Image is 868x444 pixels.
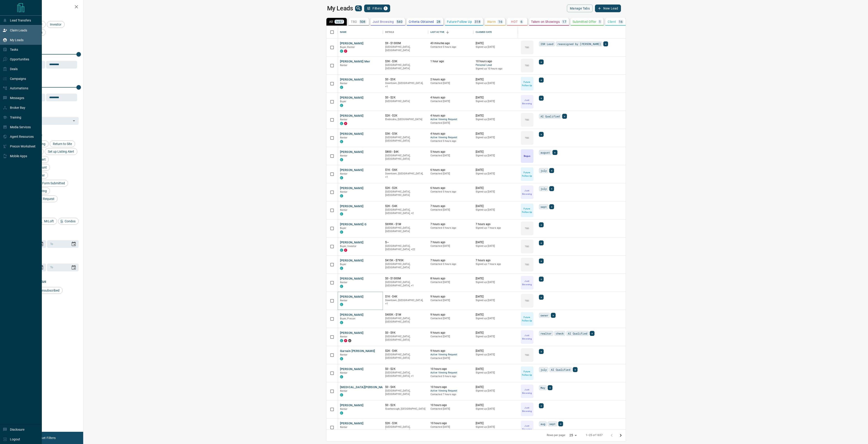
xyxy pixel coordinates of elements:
[385,353,426,360] p: [GEOGRAPHIC_DATA], [GEOGRAPHIC_DATA]
[476,353,516,356] p: Signed up [DATE]
[539,78,544,83] div: +
[540,404,542,408] span: +
[574,367,576,372] span: +
[430,41,471,45] p: 43 minutes ago
[540,223,542,227] span: +
[549,186,554,191] div: +
[384,7,387,10] span: 1
[430,114,471,118] p: 4 hours ago
[619,20,623,23] p: 16
[385,59,426,63] p: $3K - $3K
[568,432,578,439] div: 25
[616,431,625,440] button: Go to next page
[430,259,471,262] p: 7 hours ago
[430,280,471,284] p: Contacted [DATE]
[540,78,542,82] span: +
[568,331,587,336] span: AI Qualified
[340,321,343,324] div: condos.ca
[551,168,552,173] span: +
[539,295,544,300] div: +
[430,121,471,125] p: Contacted [DATE]
[525,263,529,266] p: TBD
[540,114,560,119] span: AI Qualified
[340,96,364,100] button: [PERSON_NAME]
[69,240,78,249] button: Choose date
[430,262,471,266] p: Contacted 3 hours ago
[562,20,566,23] p: 17
[340,190,348,193] span: Renter
[385,190,426,197] p: [GEOGRAPHIC_DATA], [GEOGRAPHIC_DATA]
[539,222,544,227] div: +
[340,82,348,85] span: Renter
[430,204,471,208] p: 7 hours ago
[539,403,544,408] div: +
[430,186,471,190] p: 6 hours ago
[521,171,533,178] p: Future Follow Up
[340,168,364,172] button: [PERSON_NAME]
[476,78,516,81] p: [DATE]
[430,313,471,317] p: 9 hours ago
[430,132,471,136] p: 4 hours ago
[340,78,364,82] button: [PERSON_NAME]
[335,20,343,23] p: 1657
[14,5,79,10] h2: Filters
[525,299,529,302] p: TBD
[340,150,364,154] button: [PERSON_NAME]
[340,26,347,38] div: Name
[430,349,471,353] p: 9 hours ago
[539,259,544,264] div: +
[540,277,542,281] span: +
[340,59,370,64] button: [PERSON_NAME] Mer
[430,226,471,230] p: Contacted 3 hours ago
[351,20,357,23] p: TBD
[540,313,549,318] span: owner
[385,45,426,52] p: [GEOGRAPHIC_DATA], [GEOGRAPHIC_DATA]
[340,259,364,263] button: [PERSON_NAME]
[430,295,471,299] p: 9 hours ago
[58,218,79,225] div: Condos
[430,100,471,103] p: Contacted [DATE]
[385,317,426,324] p: [GEOGRAPHIC_DATA], [GEOGRAPHIC_DATA]
[556,331,564,336] span: check
[430,59,471,63] p: 1 hour ago
[340,285,343,288] div: condos.ca
[551,313,556,318] div: +
[385,114,426,118] p: $2K - $2K
[340,230,343,234] div: condos.ca
[476,317,516,320] p: Signed up [DATE]
[71,118,77,124] button: Open
[340,313,364,317] button: [PERSON_NAME]
[603,41,608,46] div: +
[540,60,542,64] span: +
[521,316,533,322] p: Future Follow Up
[385,262,426,269] p: [GEOGRAPHIC_DATA], [GEOGRAPHIC_DATA]
[340,140,343,143] div: condos.ca
[340,240,364,245] button: [PERSON_NAME]
[476,190,516,194] p: Signed up [DATE]
[540,186,547,191] span: july
[397,20,402,23] p: 540
[430,299,471,302] p: Contacted [DATE]
[340,267,343,270] div: condos.ca
[340,176,343,179] div: condos.ca
[364,5,390,12] button: Filters1
[385,208,426,215] p: West End, Toronto
[476,168,516,172] p: [DATE]
[540,96,542,100] span: +
[567,5,593,12] button: Manage Tabs
[554,150,556,155] span: +
[608,20,616,23] p: Client
[540,349,542,354] span: +
[430,96,471,100] p: 4 hours ago
[476,299,516,302] p: Signed up [DATE]
[521,98,533,105] p: Just Browsing
[385,335,426,342] p: [GEOGRAPHIC_DATA], [GEOGRAPHIC_DATA]
[46,150,76,153] span: Set up Listing Alert
[385,26,394,38] div: Details
[340,303,343,306] div: condos.ca
[525,245,529,248] p: TBD
[47,21,65,28] div: Investor
[476,154,516,157] p: Signed up [DATE]
[430,136,471,140] span: Active Viewing Request
[385,331,426,335] p: $0 - $9K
